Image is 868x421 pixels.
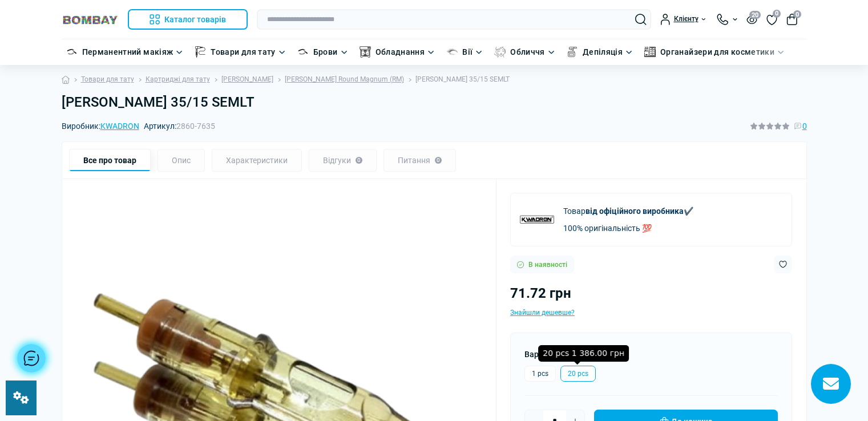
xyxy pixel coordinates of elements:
[285,74,404,85] a: [PERSON_NAME] Round Magnum (RM)
[66,46,78,58] img: Перманентний макіяж
[746,14,757,24] button: 20
[494,46,506,58] img: Обличчя
[586,207,684,216] b: від офіційного виробника
[644,46,656,58] img: Органайзери для косметики
[563,205,693,217] p: Товар ✔️
[376,46,425,58] a: Обладнання
[802,120,807,132] span: 0
[524,348,558,361] label: Варіант
[383,149,456,172] div: Питання
[195,46,206,58] img: Товари для тату
[510,309,575,317] span: Знайшли дешевше?
[446,46,458,58] img: Вії
[660,46,774,58] a: Органайзери для косметики
[221,74,273,85] a: [PERSON_NAME]
[100,122,139,131] a: KWADRON
[82,46,173,58] a: Перманентний макіяж
[773,10,781,18] span: 0
[766,13,777,26] a: 0
[567,46,578,58] img: Депіляція
[749,11,761,19] span: 20
[128,9,248,30] button: Каталог товарів
[62,65,807,94] nav: breadcrumb
[510,285,571,301] span: 71.72 грн
[560,366,596,382] label: 20 pcs
[81,74,134,85] a: Товари для тату
[309,149,377,172] div: Відгуки
[62,94,807,111] h1: [PERSON_NAME] 35/15 SEMLT
[144,122,215,130] span: Артикул:
[62,122,139,130] span: Виробник:
[62,14,119,25] img: BOMBAY
[635,14,647,25] button: Search
[146,74,210,85] a: Картриджі для тату
[510,256,574,273] div: В наявності
[211,46,275,58] a: Товари для тату
[404,74,510,85] li: [PERSON_NAME] 35/15 SEMLT
[297,46,309,58] img: Брови
[524,366,556,382] label: 1 pcs
[462,46,473,58] a: Вії
[774,256,792,273] button: Wishlist button
[583,46,623,58] a: Депіляція
[313,46,338,58] a: Брови
[563,222,693,234] p: 100% оригінальність 💯
[69,149,151,172] div: Все про товар
[520,203,554,237] img: KWADRON
[786,14,798,25] button: 0
[793,10,801,18] span: 0
[176,122,215,131] span: 2860-7635
[538,345,629,362] div: 20 pcs 1 386.00 грн
[510,46,545,58] a: Обличчя
[360,46,371,58] img: Обладнання
[158,149,205,172] div: Опис
[212,149,302,172] div: Характеристики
